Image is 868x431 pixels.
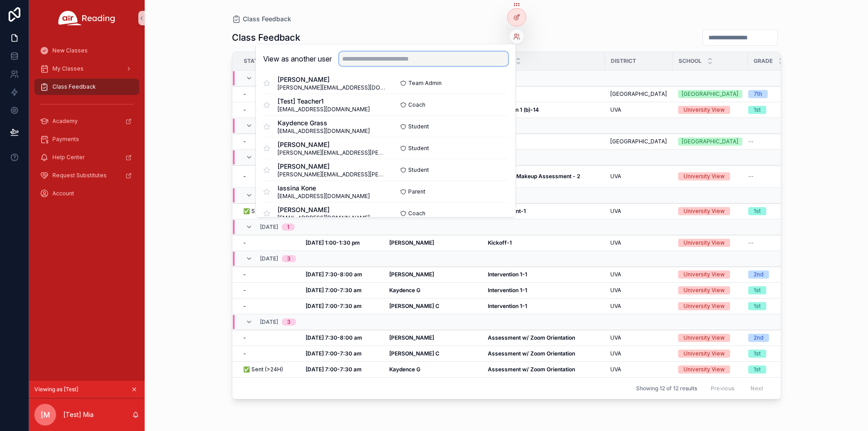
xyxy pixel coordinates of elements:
span: - [243,90,246,98]
span: [M [41,409,50,420]
span: - [243,239,246,246]
a: UVA [610,334,667,341]
span: New Classes [52,47,88,54]
span: UVA [610,239,621,246]
a: 1st [748,302,818,310]
div: University View [684,365,725,374]
span: Parent [408,188,425,195]
div: 3 [287,318,291,326]
a: -- [748,239,818,246]
strong: [DATE] 7:00-7:30 am [306,350,362,357]
a: [PERSON_NAME] C [389,350,477,357]
a: Intervention 1-1 [488,287,599,294]
p: [Test] Mia [63,410,94,419]
span: UVA [610,287,621,294]
a: [GEOGRAPHIC_DATA] [610,138,667,145]
div: University View [684,286,725,294]
span: Coach [408,210,425,217]
span: - [243,303,246,310]
strong: [DATE] 7:00-7:30 am [306,366,362,373]
div: University View [684,207,725,215]
div: University View [684,270,725,279]
div: 1 [287,223,289,231]
strong: [PERSON_NAME] [389,239,434,246]
a: 2nd [748,270,818,279]
strong: Kickoff w/ Makeup Assessment - 2 [488,173,580,180]
a: -- [748,138,818,145]
span: UVA [610,303,621,310]
a: University View [678,172,742,180]
a: Kaydence G [389,287,477,294]
a: 1st [748,106,818,114]
span: [DATE] [260,255,278,262]
a: UVA [610,208,667,215]
a: UVA [610,287,667,294]
img: App logo [58,11,115,25]
span: Payments [52,136,79,143]
strong: Kaydence G [389,366,420,373]
strong: Kickoff-1 [488,239,512,246]
div: 1st [754,286,761,294]
span: UVA [610,334,621,341]
span: [EMAIL_ADDRESS][DOMAIN_NAME] [278,214,370,222]
a: [DATE] 7:30-8:00 am [306,334,378,341]
a: Payments [34,131,139,147]
a: - [243,106,295,114]
span: [PERSON_NAME][EMAIL_ADDRESS][DOMAIN_NAME] [278,84,386,91]
a: - [243,138,295,145]
a: New Classes [34,43,139,59]
strong: [DATE] 7:30-8:00 am [306,334,362,341]
a: - [243,90,295,98]
a: University View [678,350,742,358]
a: Class Feedback [232,14,291,24]
a: [DATE] 7:00-7:30 am [306,287,378,294]
a: 1st [748,207,818,215]
a: Kickoff-1 [488,239,599,246]
a: [DATE] 7:30-8:00 am [306,271,378,278]
span: - [243,138,246,145]
span: Help Center [52,154,85,161]
span: [PERSON_NAME][EMAIL_ADDRESS][PERSON_NAME][DOMAIN_NAME] [278,149,386,156]
strong: [PERSON_NAME] [389,334,434,341]
a: Intervention 1-1 [488,303,599,310]
a: [DATE] 1:00-1:30 pm [306,239,378,246]
span: UVA [610,106,621,114]
span: - [243,350,246,357]
span: Viewing as [Test] [34,386,78,393]
span: Student [408,145,429,152]
a: - [243,334,295,341]
a: Kaydence G [389,366,477,373]
div: scrollable content [29,36,145,213]
a: Class Feedback [34,79,139,95]
a: University View [678,270,742,279]
span: Class Feedback [243,14,291,24]
a: University View [678,286,742,294]
div: University View [684,302,725,310]
a: - [243,173,295,180]
a: UVA [610,106,667,114]
span: [EMAIL_ADDRESS][DOMAIN_NAME] [278,106,370,113]
span: Showing 12 of 12 results [636,385,697,392]
a: Kickoff-1 [488,138,599,145]
a: 7th [748,90,818,98]
a: Assessment w/ Zoom Orientation [488,366,599,373]
div: [GEOGRAPHIC_DATA] [682,90,738,98]
span: Status [244,57,265,65]
span: Coach [408,101,425,109]
a: ✅ Sent [243,208,295,215]
a: Academy [34,113,139,129]
span: - [243,271,246,278]
strong: Intervention 1-1 [488,303,527,309]
span: [PERSON_NAME] [278,162,386,171]
a: Account [34,185,139,202]
a: [GEOGRAPHIC_DATA] [678,90,742,98]
span: [PERSON_NAME] [278,205,370,214]
span: [GEOGRAPHIC_DATA] [610,138,667,145]
span: District [611,57,636,65]
span: Request Substitutes [52,172,107,179]
strong: Intervention 1-1 [488,271,527,278]
a: - [243,350,295,357]
span: -- [748,173,754,180]
a: Help Center [34,149,139,166]
strong: [PERSON_NAME] C [389,350,439,357]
